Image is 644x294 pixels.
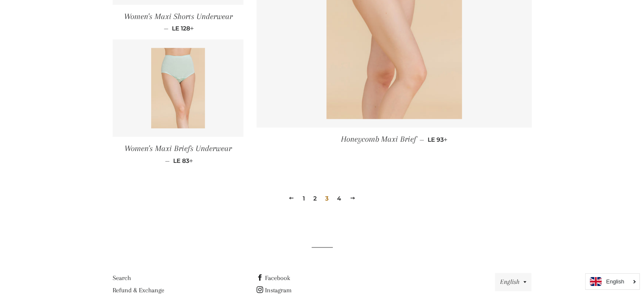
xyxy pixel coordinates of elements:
span: 3 [322,192,332,205]
span: Honeycomb Maxi Brief [341,135,416,144]
span: — [420,136,424,143]
a: 2 [310,192,320,205]
span: — [165,157,169,165]
a: Refund & Exchange [113,286,164,294]
a: 4 [334,192,345,205]
a: English [590,277,635,286]
a: Instagram [256,286,291,294]
span: LE 83 [173,157,193,165]
i: English [606,279,624,284]
a: Women's Maxi Briefs Underwear — LE 83 [113,137,244,171]
a: 1 [299,192,308,205]
span: Women's Maxi Shorts Underwear [124,12,232,21]
span: LE 128 [172,25,194,32]
span: Women's Maxi Briefs Underwear [124,144,232,153]
span: — [164,25,169,32]
a: Facebook [256,274,290,282]
button: English [495,273,531,291]
a: Women's Maxi Shorts Underwear — LE 128 [113,5,244,39]
a: Honeycomb Maxi Brief — LE 93 [257,127,532,151]
a: Search [113,274,131,282]
span: LE 93 [428,136,448,143]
